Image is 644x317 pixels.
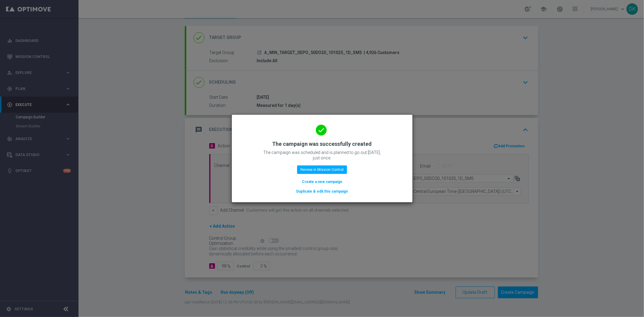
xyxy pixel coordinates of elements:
p: The campaign was scheduled and is planned to go out [DATE], just once. [262,150,383,161]
h2: The campaign was successfully created [272,140,372,148]
button: Duplicate & edit this campaign [296,188,348,195]
button: Create a new campaign [301,178,343,185]
i: done [316,125,327,136]
button: Review in Mission Control [297,165,347,174]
